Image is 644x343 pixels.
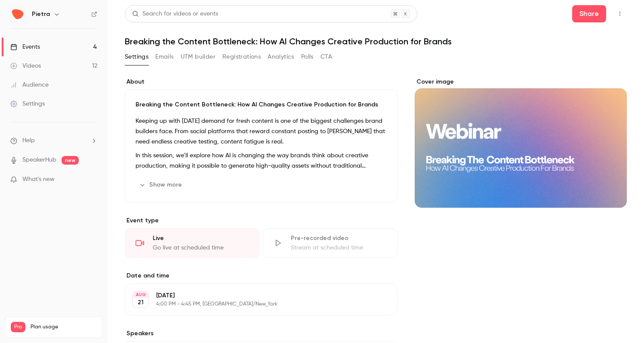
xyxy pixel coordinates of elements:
[62,156,79,165] span: new
[125,271,397,280] label: Date and time
[10,136,97,145] li: help-dropdown-opener
[125,78,397,86] label: About
[136,178,187,192] button: Show more
[156,301,352,308] p: 4:00 PM - 4:45 PM, [GEOGRAPHIC_DATA]/New_York
[22,175,55,184] span: What's new
[153,234,249,243] div: Live
[415,78,627,86] label: Cover image
[181,50,216,64] button: UTM builder
[155,50,173,64] button: Emails
[572,5,606,22] button: Share
[22,156,56,165] a: SpeakerHub
[291,243,387,252] div: Stream at scheduled time
[125,36,627,47] h1: Breaking the Content Bottleneck: How AI Changes Creative Production for Brands
[125,50,148,64] button: Settings
[125,329,397,338] label: Speakers
[222,50,261,64] button: Registrations
[301,50,314,64] button: Polls
[125,228,259,258] div: LiveGo live at scheduled time
[320,50,332,64] button: CTA
[268,50,294,64] button: Analytics
[22,136,35,145] span: Help
[138,298,144,307] p: 21
[133,292,148,298] div: AUG
[10,100,45,108] div: Settings
[132,9,218,19] div: Search for videos or events
[291,234,387,243] div: Pre-recorded video
[415,78,627,208] section: Cover image
[10,81,49,89] div: Audience
[87,176,97,184] iframe: Noticeable Trigger
[31,324,97,331] span: Plan usage
[153,243,249,252] div: Go live at scheduled time
[10,62,41,70] div: Videos
[136,150,387,171] p: In this session, we’ll explore how AI is changing the way brands think about creative production,...
[136,116,387,147] p: Keeping up with [DATE] demand for fresh content is one of the biggest challenges brand builders f...
[136,100,387,109] p: Breaking the Content Bottleneck: How AI Changes Creative Production for Brands
[10,43,40,51] div: Events
[263,228,397,258] div: Pre-recorded videoStream at scheduled time
[125,216,397,225] p: Event type
[32,10,50,19] h6: Pietra
[11,7,25,21] img: Pietra
[11,322,25,332] span: Pro
[156,291,352,300] p: [DATE]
